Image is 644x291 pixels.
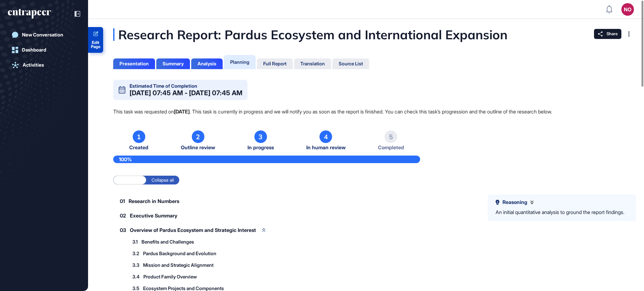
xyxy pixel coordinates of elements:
[8,59,80,71] a: Activities
[254,130,267,143] div: 3
[120,213,126,218] span: 02
[130,228,256,233] span: Overview of Pardus Ecosystem and Strategic Interest
[113,176,146,184] label: Expand all
[197,61,216,67] div: Analysis
[385,130,397,143] div: 5
[339,61,363,67] div: Source List
[621,3,634,16] button: NO
[146,176,179,184] label: Collapse all
[143,274,197,279] span: Product Family Overview
[378,145,404,151] span: Completed
[120,199,125,204] span: 01
[132,274,140,279] span: 3.4
[143,286,224,291] span: Ecosystem Projects and Components
[113,28,570,41] div: Research Report: Pardus Ecosystem and International Expansion
[319,130,332,143] div: 4
[119,61,149,67] div: Presentation
[192,130,204,143] div: 2
[130,90,242,96] div: [DATE] 07:45 AM - [DATE] 07:45 AM
[247,145,274,151] span: In progress
[300,61,325,67] div: Translation
[130,213,177,218] span: Executive Summary
[8,9,51,19] div: entrapeer-logo
[88,27,103,53] a: Edit Page
[496,208,625,217] div: An initial quantitative analysis to ground the report findings.
[132,239,138,244] span: 3.1
[163,61,184,67] div: Summary
[88,41,103,49] span: Edit Page
[8,44,80,56] a: Dashboard
[263,61,286,67] div: Full Report
[129,145,148,151] span: Created
[143,251,216,256] span: Pardus Background and Evolution
[120,228,126,233] span: 03
[8,29,80,41] a: New Conversation
[22,47,46,53] div: Dashboard
[132,251,139,256] span: 3.2
[23,62,44,68] div: Activities
[132,263,139,267] span: 3.3
[142,239,194,244] span: Benefits and Challenges
[132,286,139,291] span: 3.5
[174,108,190,115] strong: [DATE]
[113,156,420,163] div: 100%
[143,263,214,267] span: Mission and Strategic Alignment
[230,59,249,65] div: Planning
[133,130,145,143] div: 1
[502,199,527,205] span: Reasoning
[607,31,618,36] span: Share
[130,84,197,88] div: Estimated Time of Completion
[22,32,63,38] div: New Conversation
[306,145,346,151] span: In human review
[113,107,619,116] p: This task was requested on . This task is currently in progress and we will notify you as soon as...
[129,199,179,204] span: Research in Numbers
[181,145,215,151] span: Outline review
